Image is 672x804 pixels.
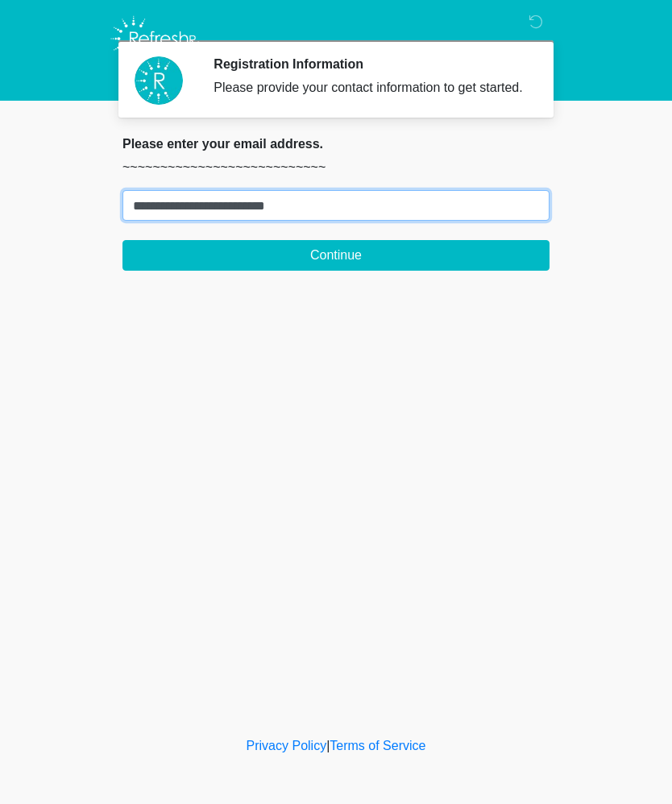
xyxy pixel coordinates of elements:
a: Terms of Service [330,739,425,752]
div: Please provide your contact information to get started. [214,78,525,97]
a: | [326,739,330,752]
h2: Please enter your email address. [122,136,550,151]
img: Refresh RX Logo [106,12,204,65]
img: Agent Avatar [135,56,183,105]
a: Privacy Policy [247,739,327,752]
p: ~~~~~~~~~~~~~~~~~~~~~~~~~~~ [122,158,550,177]
button: Continue [122,240,550,271]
